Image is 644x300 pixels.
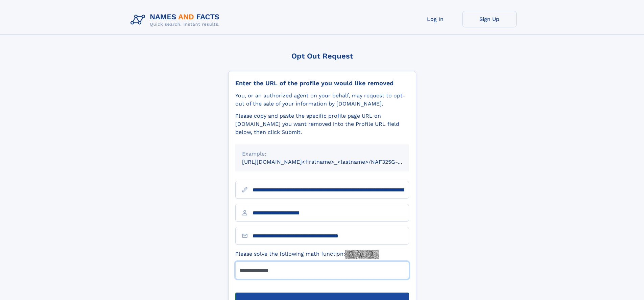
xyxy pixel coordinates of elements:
[462,11,517,27] a: Sign Up
[128,11,225,29] img: Logo Names and Facts
[242,159,422,165] small: [URL][DOMAIN_NAME]<firstname>_<lastname>/NAF325G-xxxxxxxx
[235,112,409,136] div: Please copy and paste the specific profile page URL on [DOMAIN_NAME] you want removed into the Pr...
[235,92,409,108] div: You, or an authorized agent on your behalf, may request to opt-out of the sale of your informatio...
[235,79,409,87] div: Enter the URL of the profile you would like removed
[228,52,416,60] div: Opt Out Request
[242,150,402,158] div: Example:
[408,11,462,27] a: Log In
[235,250,379,259] label: Please solve the following math function:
